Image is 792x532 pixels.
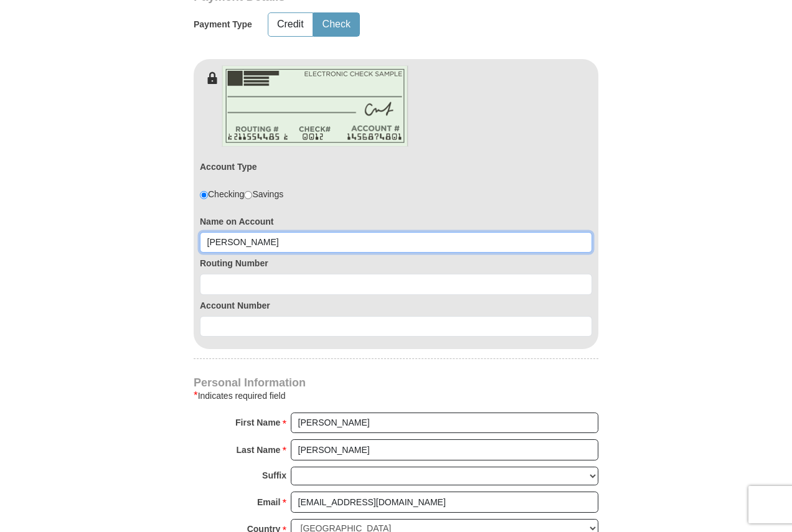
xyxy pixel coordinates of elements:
strong: First Name [235,414,280,431]
h5: Payment Type [194,19,252,30]
div: Indicates required field [194,388,598,403]
strong: Email [257,493,280,511]
img: check-en.png [222,65,408,147]
button: Check [314,13,359,36]
label: Routing Number [200,257,592,269]
label: Name on Account [200,215,592,228]
button: Credit [268,13,313,36]
strong: Last Name [237,441,281,459]
strong: Suffix [262,467,286,484]
h4: Personal Information [194,378,598,388]
label: Account Type [200,161,257,173]
div: Checking Savings [200,188,283,200]
label: Account Number [200,299,592,312]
